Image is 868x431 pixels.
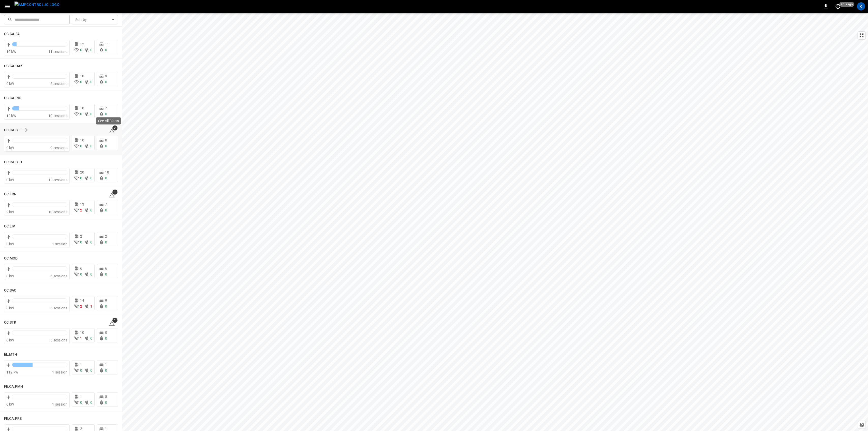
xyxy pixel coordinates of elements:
span: 0 [105,304,107,308]
span: 0 [105,368,107,372]
span: 0 [80,176,82,180]
span: 5 sessions [50,338,67,342]
span: 0 kW [6,306,14,310]
span: 0 [90,208,92,212]
span: 1 [80,363,82,367]
span: 0 [90,80,92,84]
h6: FE.CA.PMN [4,384,23,390]
span: 1 [80,336,82,340]
h6: CC.STK [4,320,17,325]
h6: CC.FRN [4,192,17,197]
span: 2 kW [6,210,14,214]
span: 0 [105,144,107,148]
span: 0 [105,208,107,212]
span: 1 session [52,242,67,246]
h6: FE.CA.PRS [4,416,22,422]
span: 0 [90,400,92,405]
span: 0 [105,400,107,405]
span: 0 [90,336,92,340]
span: 0 [90,240,92,244]
span: 0 [90,272,92,276]
span: 2 [80,427,82,431]
span: 0 kW [6,274,14,278]
span: 0 kW [6,338,14,342]
span: 1 [112,190,117,195]
span: 8 [105,395,107,399]
span: 1 [90,304,92,308]
p: See All Alerts [98,118,119,123]
h6: CC.SAC [4,288,17,293]
span: 10 [80,331,84,335]
span: 20 s ago [840,2,855,7]
span: 2 [80,208,82,212]
span: 0 kW [6,82,14,86]
span: 18 [105,170,109,174]
span: 0 [90,176,92,180]
h6: EL.MTH [4,352,17,357]
span: 10 [80,106,84,110]
span: 0 [80,112,82,116]
span: 0 [105,336,107,340]
span: 14 [80,298,84,303]
span: 6 sessions [50,306,67,310]
h6: CC.CA.SFF [4,127,22,133]
span: 0 [80,368,82,372]
span: 12 [80,42,84,46]
span: 0 [105,176,107,180]
h6: CC.LIV [4,224,15,229]
span: 0 [90,144,92,148]
span: 0 kW [6,402,14,406]
span: 2 [105,234,107,238]
span: 1 [105,363,107,367]
span: 10 sessions [48,210,67,214]
span: 0 [105,80,107,84]
h6: CC.CA.FAI [4,31,21,37]
span: 1 session [52,370,67,374]
span: 0 [105,331,107,335]
button: set refresh interval [834,2,842,10]
span: 1 [80,395,82,399]
span: 11 sessions [48,50,67,54]
span: 8 [105,138,107,142]
span: 10 [80,74,84,78]
span: 2 [80,304,82,308]
span: 9 [105,298,107,303]
h6: CC.CA.RIC [4,95,21,101]
span: 1 session [52,402,67,406]
span: 13 [80,202,84,206]
span: 6 [105,266,107,270]
span: 1 [105,427,107,431]
span: 6 [80,266,82,270]
span: 10 [80,138,84,142]
h6: CC.CA.OAK [4,63,23,69]
span: 9 sessions [50,146,67,150]
span: 0 [90,48,92,52]
span: 0 [90,112,92,116]
span: 11 [105,42,109,46]
span: 2 [80,234,82,238]
span: 0 [80,272,82,276]
span: 112 kW [6,370,18,374]
span: 0 kW [6,242,14,246]
span: 0 [80,240,82,244]
span: 7 [105,106,107,110]
div: profile-icon [857,2,865,10]
span: 0 [80,80,82,84]
span: 1 [112,318,117,323]
span: 7 [105,202,107,206]
span: 0 kW [6,178,14,182]
span: 0 [80,144,82,148]
span: 10 sessions [48,114,67,118]
h6: CC.MOD [4,256,18,261]
span: 0 [105,48,107,52]
span: 10 kW [6,50,16,54]
span: 6 sessions [50,82,67,86]
span: 0 kW [6,146,14,150]
span: 0 [105,112,107,116]
span: 9 [105,74,107,78]
h6: CC.CA.SJO [4,160,22,165]
span: 0 [80,48,82,52]
span: 0 [105,240,107,244]
span: 0 [105,272,107,276]
img: ampcontrol.io logo [14,2,60,8]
